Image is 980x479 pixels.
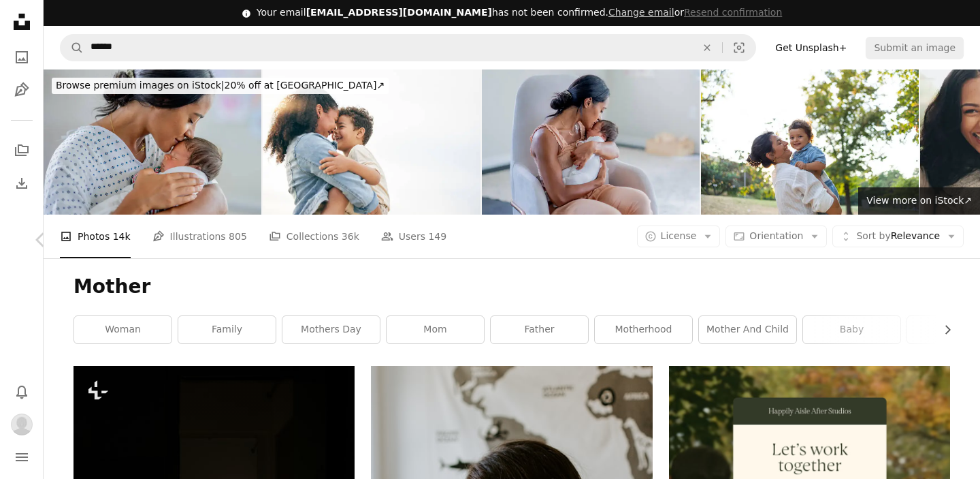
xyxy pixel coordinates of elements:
a: Collections 36k [269,215,359,258]
span: 149 [428,229,446,244]
span: View more on iStock ↗ [866,195,972,206]
a: Get Unsplash+ [767,37,855,59]
img: Rocking Baby [482,69,700,215]
a: View more on iStock↗ [858,187,980,215]
form: Find visuals sitewide [60,34,756,61]
a: Browse premium images on iStock|20% off at [GEOGRAPHIC_DATA]↗ [44,69,397,102]
img: Avatar of user Melly Wirtes [11,414,33,435]
button: scroll list to the right [935,316,950,343]
a: mothers day [282,316,380,343]
button: Submit an image [866,37,964,59]
button: Search Unsplash [61,35,84,61]
a: Photos [8,44,35,71]
a: Download History [8,170,35,197]
img: Beach, sunset and love of mom for child, boy or son together outdoor in nature on holiday, vacati... [263,69,480,215]
a: motherhood [595,316,692,343]
div: Your email has not been confirmed. [257,6,783,20]
button: Menu [8,444,35,471]
a: Illustrations 805 [152,215,247,258]
span: 805 [229,229,247,244]
img: Bonding with Baby [44,69,261,215]
button: Orientation [725,226,827,247]
button: Notifications [8,378,35,405]
span: Browse premium images on iStock | [56,80,224,91]
span: Sort by [856,230,890,241]
a: family [178,316,276,343]
span: 36k [342,229,359,244]
span: Orientation [749,230,803,241]
a: father [491,316,588,343]
button: Visual search [723,35,755,61]
a: Collections [8,137,35,164]
span: Relevance [856,230,940,243]
a: Users 149 [381,215,446,258]
h1: Mother [73,275,950,299]
img: Joyful mother lifting child in sunny outdoor park setting [701,69,919,215]
a: Change email [608,7,674,18]
button: Clear [692,35,722,61]
span: or [608,7,782,18]
a: mother and child [699,316,796,343]
span: [EMAIL_ADDRESS][DOMAIN_NAME] [306,7,492,18]
a: Next [898,174,980,305]
a: mom [387,316,484,343]
span: License [661,230,697,241]
a: baby [803,316,900,343]
span: 20% off at [GEOGRAPHIC_DATA] ↗ [56,80,385,91]
button: Profile [8,411,35,438]
a: woman [74,316,171,343]
button: Resend confirmation [684,6,782,20]
a: Illustrations [8,76,35,104]
button: License [637,226,721,247]
button: Sort byRelevance [832,226,964,247]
